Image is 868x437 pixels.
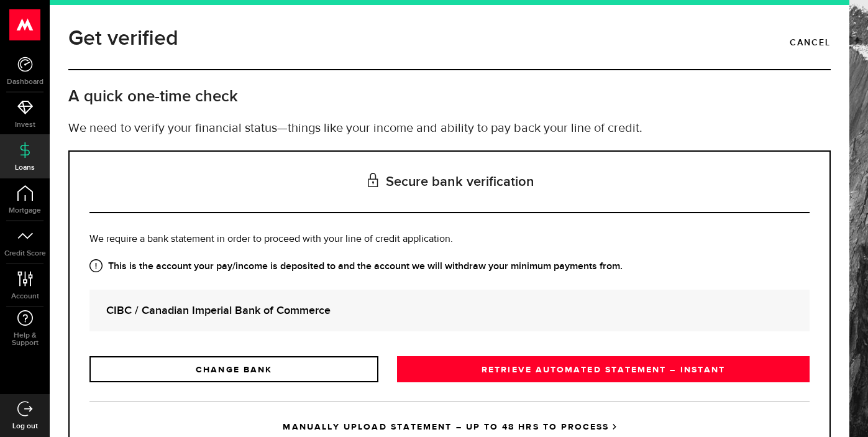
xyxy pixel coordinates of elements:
[89,152,810,213] h3: Secure bank verification
[790,32,831,53] a: Cancel
[816,385,868,437] iframe: LiveChat chat widget
[68,22,178,55] h1: Get verified
[89,356,378,382] a: CHANGE BANK
[68,119,831,138] p: We need to verify your financial status—things like your income and ability to pay back your line...
[106,302,793,319] strong: CIBC / Canadian Imperial Bank of Commerce
[68,86,831,107] h2: A quick one-time check
[397,356,810,382] a: RETRIEVE AUTOMATED STATEMENT – INSTANT
[89,259,810,274] strong: This is the account your pay/income is deposited to and the account we will withdraw your minimum...
[89,234,453,244] span: We require a bank statement in order to proceed with your line of credit application.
